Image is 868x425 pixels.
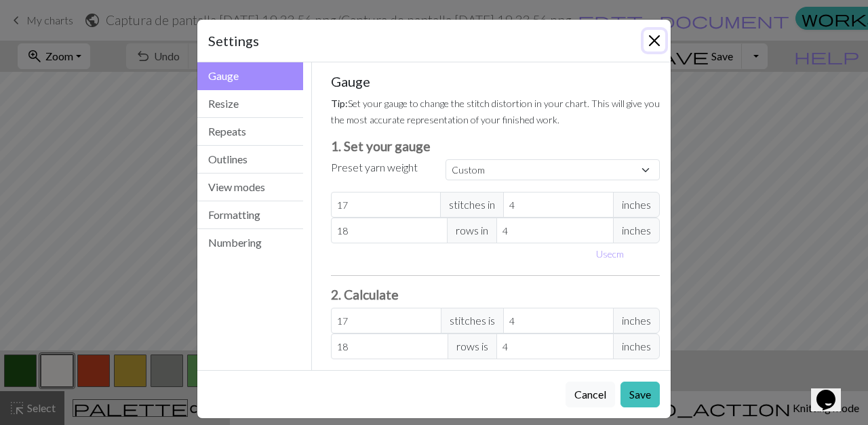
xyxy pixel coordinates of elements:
[331,138,660,154] h3: 1. Set your gauge
[566,382,615,407] button: Cancel
[441,308,504,333] span: stitches is
[331,98,660,125] small: Set your gauge to change the stitch distortion in your chart. This will give you the most accurat...
[331,98,348,109] strong: Tip:
[197,146,303,174] button: Outlines
[613,218,660,243] span: inches
[448,333,497,359] span: rows is
[644,30,665,52] button: Close
[613,333,660,359] span: inches
[447,218,497,243] span: rows in
[331,159,418,176] label: Preset yarn weight
[197,90,303,118] button: Resize
[331,73,660,89] h5: Gauge
[197,229,303,256] button: Numbering
[620,382,660,407] button: Save
[197,118,303,146] button: Repeats
[613,308,660,333] span: inches
[613,192,660,218] span: inches
[197,201,303,229] button: Formatting
[208,31,259,51] h5: Settings
[811,371,854,411] iframe: chat widget
[440,192,504,218] span: stitches in
[590,243,630,264] button: Usecm
[331,287,660,302] h3: 2. Calculate
[197,174,303,201] button: View modes
[197,62,303,90] button: Gauge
